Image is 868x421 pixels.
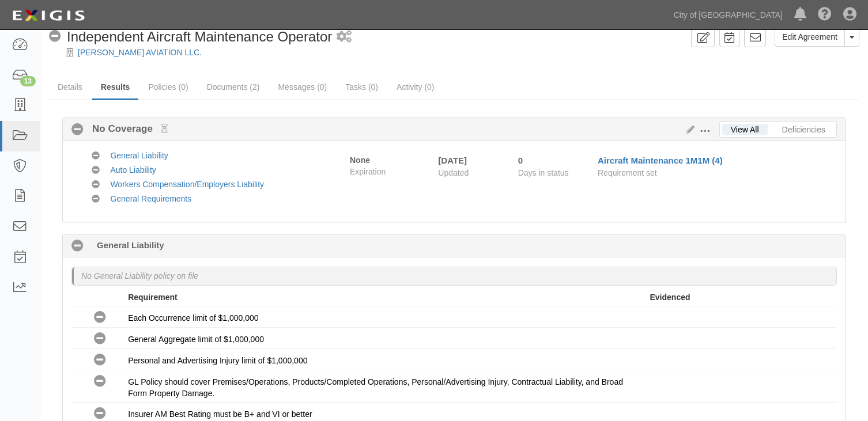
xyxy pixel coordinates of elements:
img: logo-5460c22ac91f19d4615b14bd174203de0afe785f0fc80cf4dbbc73dc1793850b.png [9,5,88,26]
p: No General Liability policy on file [81,270,198,282]
a: General Liability [110,151,168,160]
i: No Coverage [94,354,106,366]
span: Insurer AM Best Rating must be B+ and VI or better [128,409,312,419]
span: Expiration [350,166,429,177]
small: Pending Review [161,124,168,133]
span: Each Occurrence limit of $1,000,000 [128,313,258,323]
i: No Coverage [94,408,106,420]
i: No Coverage [92,152,100,160]
i: 1 scheduled workflow [337,31,352,43]
a: Activity (0) [388,75,443,98]
a: Deficiencies [773,124,834,135]
i: No Coverage [94,312,106,324]
a: Results [92,75,139,100]
a: Messages (0) [269,75,335,98]
div: [DATE] [438,154,500,166]
span: General Aggregate limit of $1,000,000 [128,335,264,344]
div: Since 10/15/2025 [518,154,589,166]
i: No Coverage [92,166,100,175]
a: Policies (0) [139,75,197,98]
a: Edit Agreement [775,27,845,47]
strong: Evidenced [650,293,690,302]
a: General Requirements [110,194,191,203]
i: No Coverage [71,124,84,136]
a: View All [722,124,768,135]
a: Workers Compensation/Employers Liability [110,180,264,189]
a: Aircraft Maintenance 1M1M (4) [598,155,723,165]
a: [PERSON_NAME] AVIATION LLC. [78,48,202,57]
i: No Coverage [94,376,106,388]
i: No Coverage 0 days (since 10/15/2025) [71,240,84,252]
span: Independent Aircraft Maintenance Operator [67,29,332,44]
i: No Coverage [92,181,100,189]
a: Auto Liability [110,165,156,175]
a: Documents (2) [198,75,269,98]
strong: Requirement [128,293,178,302]
div: 13 [20,76,36,86]
a: City of [GEOGRAPHIC_DATA] [668,3,788,26]
i: Help Center - Complianz [818,8,832,22]
a: Tasks (0) [337,75,387,98]
div: Independent Aircraft Maintenance Operator [49,27,332,47]
span: Updated [438,168,469,177]
span: GL Policy should cover Premises/Operations, Products/Completed Operations, Personal/Advertising I... [128,377,623,398]
b: General Liability [97,239,164,251]
a: Edit Results [682,125,695,134]
i: No Coverage [92,195,100,203]
strong: None [350,155,370,165]
i: No Coverage [94,333,106,345]
span: Personal and Advertising Injury limit of $1,000,000 [128,356,307,365]
b: No Coverage [84,122,168,136]
span: Requirement set [598,168,657,177]
a: Details [49,75,91,98]
i: No Coverage [49,31,61,43]
span: Days in status [518,168,569,177]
